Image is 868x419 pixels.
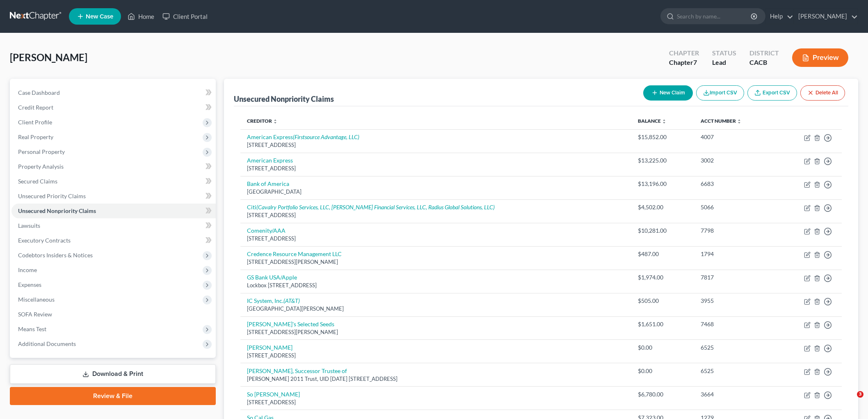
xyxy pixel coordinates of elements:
[18,148,65,155] span: Personal Property
[247,141,625,149] div: [STREET_ADDRESS]
[247,321,334,327] a: [PERSON_NAME]'s Selected Seeds
[247,375,625,383] div: [PERSON_NAME] 2011 Trust, UID [DATE] [STREET_ADDRESS]
[247,118,278,124] a: Creditor unfold_more
[283,297,300,304] i: (AT&T)
[701,203,769,211] div: 5066
[701,297,769,305] div: 3955
[273,119,278,124] i: unfold_more
[10,51,87,63] span: [PERSON_NAME]
[643,85,693,101] button: New Claim
[247,282,625,289] div: Lockbox [STREET_ADDRESS]
[11,307,216,322] a: SOFA Review
[701,133,769,141] div: 4007
[123,9,158,24] a: Home
[701,156,769,165] div: 3002
[11,85,216,100] a: Case Dashboard
[677,9,752,24] input: Search by name...
[247,235,625,243] div: [STREET_ADDRESS]
[11,100,216,115] a: Credit Report
[18,104,53,111] span: Credit Report
[18,192,86,199] span: Unsecured Priority Claims
[247,211,625,219] div: [STREET_ADDRESS]
[701,367,769,375] div: 6525
[18,89,60,96] span: Case Dashboard
[247,352,625,359] div: [STREET_ADDRESS]
[18,163,64,170] span: Property Analysis
[701,227,769,235] div: 7798
[247,305,625,313] div: [GEOGRAPHIC_DATA][PERSON_NAME]
[10,387,216,405] a: Review & File
[701,273,769,282] div: 7817
[18,281,41,288] span: Expenses
[247,180,289,187] a: Bank of America
[857,391,863,398] span: 3
[293,133,359,140] i: (Firstsource Advantage, LLC)
[792,48,848,67] button: Preview
[247,188,625,196] div: [GEOGRAPHIC_DATA]
[247,367,347,374] a: [PERSON_NAME], Successor Trustee of
[247,227,286,234] a: Comenity/AAA
[747,85,797,101] a: Export CSV
[638,343,688,352] div: $0.00
[662,119,667,124] i: unfold_more
[247,258,625,266] div: [STREET_ADDRESS][PERSON_NAME]
[234,94,334,104] div: Unsecured Nonpriority Claims
[247,328,625,336] div: [STREET_ADDRESS][PERSON_NAME]
[638,118,667,124] a: Balance unfold_more
[11,233,216,248] a: Executory Contracts
[638,250,688,258] div: $487.00
[669,48,699,58] div: Chapter
[11,174,216,189] a: Secured Claims
[18,133,53,140] span: Real Property
[158,9,212,24] a: Client Portal
[712,58,736,67] div: Lead
[693,58,697,66] span: 7
[638,320,688,328] div: $1,651.00
[638,297,688,305] div: $505.00
[247,297,300,304] a: IC System, Inc.(AT&T)
[247,344,292,351] a: [PERSON_NAME]
[766,9,793,24] a: Help
[11,204,216,218] a: Unsecured Nonpriority Claims
[247,391,300,398] a: So [PERSON_NAME]
[18,296,55,303] span: Miscellaneous
[247,165,625,172] div: [STREET_ADDRESS]
[18,266,37,273] span: Income
[696,85,744,101] button: Import CSV
[18,178,57,185] span: Secured Claims
[247,204,495,211] a: Citi(Cavalry Portfolio Services, LLC, [PERSON_NAME] Financial Services, LLC, Radius Global Soluti...
[701,320,769,328] div: 7468
[701,390,769,398] div: 3664
[247,133,359,140] a: American Express(Firstsource Advantage, LLC)
[749,58,779,67] div: CACB
[800,85,845,101] button: Delete All
[256,204,495,211] i: (Cavalry Portfolio Services, LLC, [PERSON_NAME] Financial Services, LLC, Radius Global Solutions,...
[11,159,216,174] a: Property Analysis
[86,14,113,20] span: New Case
[638,133,688,141] div: $15,852.00
[638,180,688,188] div: $13,196.00
[11,189,216,204] a: Unsecured Priority Claims
[701,180,769,188] div: 6683
[247,157,293,164] a: American Express
[749,48,779,58] div: District
[638,203,688,211] div: $4,502.00
[18,222,40,229] span: Lawsuits
[18,325,46,332] span: Means Test
[737,119,742,124] i: unfold_more
[638,227,688,235] div: $10,281.00
[18,252,93,259] span: Codebtors Insiders & Notices
[18,119,52,126] span: Client Profile
[18,340,76,347] span: Additional Documents
[18,311,52,318] span: SOFA Review
[701,118,742,124] a: Acct Number unfold_more
[638,156,688,165] div: $13,225.00
[669,58,699,67] div: Chapter
[11,218,216,233] a: Lawsuits
[10,364,216,384] a: Download & Print
[638,367,688,375] div: $0.00
[638,390,688,398] div: $6,780.00
[840,391,860,411] iframe: Intercom live chat
[18,207,96,214] span: Unsecured Nonpriority Claims
[638,273,688,282] div: $1,974.00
